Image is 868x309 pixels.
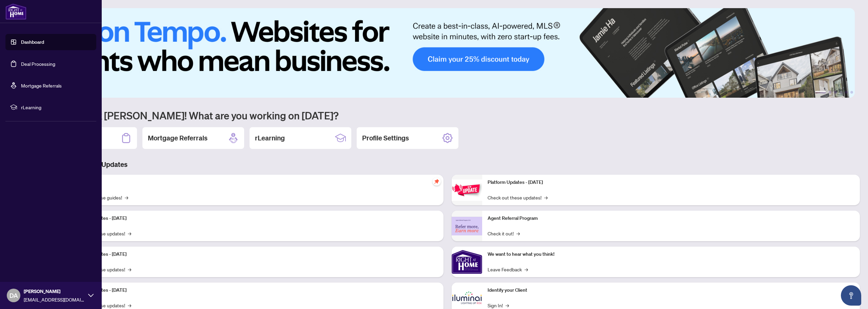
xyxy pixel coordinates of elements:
button: 3 [834,91,837,94]
span: [PERSON_NAME] [24,288,85,295]
p: We want to hear what you think! [488,251,854,258]
h2: Mortgage Referrals [148,133,208,143]
span: pushpin [433,177,441,186]
span: → [128,302,131,309]
a: Dashboard [21,39,44,45]
p: Platform Updates - [DATE] [71,251,438,258]
h2: rLearning [255,133,285,143]
p: Identify your Client [488,287,854,294]
span: rLearning [21,103,92,111]
a: Leave Feedback→ [488,266,528,273]
span: → [525,266,528,273]
a: Check it out!→ [488,230,520,237]
img: Agent Referral Program [452,217,482,235]
a: Sign In!→ [488,302,509,309]
p: Self-Help [71,179,438,186]
h3: Brokerage & Industry Updates [35,160,860,169]
span: → [128,266,131,273]
a: Check out these updates!→ [488,194,548,201]
img: Slide 0 [35,8,855,98]
p: Agent Referral Program [488,215,854,222]
button: 5 [845,91,848,94]
p: Platform Updates - [DATE] [71,287,438,294]
button: Open asap [841,285,861,306]
img: Platform Updates - June 23, 2025 [452,179,482,201]
img: logo [5,3,26,20]
span: → [128,230,131,237]
span: → [516,230,520,237]
img: We want to hear what you think! [452,247,482,277]
a: Mortgage Referrals [21,82,62,89]
button: 1 [815,91,826,94]
span: DA [9,291,18,300]
span: → [506,302,509,309]
p: Platform Updates - [DATE] [71,215,438,222]
span: → [544,194,548,201]
span: [EMAIL_ADDRESS][DOMAIN_NAME] [24,296,85,303]
span: → [125,194,128,201]
a: Deal Processing [21,61,55,67]
p: Platform Updates - [DATE] [488,179,854,186]
button: 4 [840,91,842,94]
button: 6 [850,91,853,94]
h2: Profile Settings [362,133,409,143]
h1: Welcome back [PERSON_NAME]! What are you working on [DATE]? [35,109,860,122]
button: 2 [829,91,831,94]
